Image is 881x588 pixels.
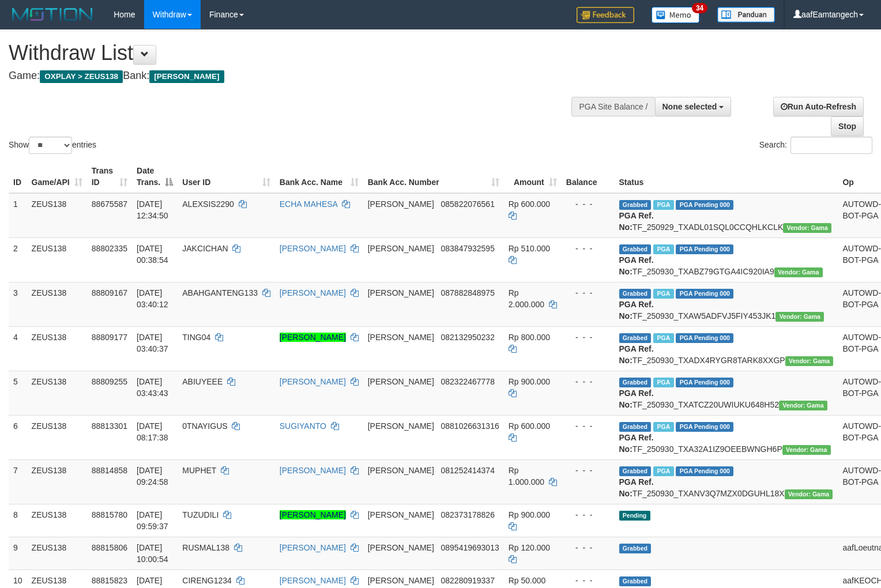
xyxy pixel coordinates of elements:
[676,289,733,299] span: PGA Pending
[9,70,576,82] h4: Game: Bank:
[9,137,96,154] label: Show entries
[182,288,258,297] span: ABAHGANTENG133
[9,504,27,537] td: 8
[619,389,654,409] b: PGA Ref. No:
[441,244,495,253] span: Copy 083847932595 to clipboard
[27,415,87,459] td: ZEUS138
[619,466,652,476] span: Grabbed
[27,459,87,504] td: ZEUS138
[441,510,495,519] span: Copy 082373178826 to clipboard
[615,282,838,326] td: TF_250930_TXAW5ADFVJ5FIY453JK1
[619,576,652,586] span: Grabbed
[509,199,550,209] span: Rp 600.000
[441,543,499,552] span: Copy 0895419693013 to clipboard
[92,333,127,342] span: 88809177
[619,511,650,521] span: Pending
[92,466,127,475] span: 88814858
[280,333,346,342] a: [PERSON_NAME]
[441,377,495,386] span: Copy 082322467778 to clipboard
[619,378,652,387] span: Grabbed
[441,466,495,475] span: Copy 081252414374 to clipboard
[137,466,168,487] span: [DATE] 09:24:58
[566,198,610,210] div: - - -
[653,422,673,432] span: Marked by aafsreyleap
[441,333,495,342] span: Copy 082132950232 to clipboard
[619,344,654,365] b: PGA Ref. No:
[692,3,707,13] span: 34
[92,199,127,209] span: 88675587
[779,401,827,410] span: Vendor URL: https://trx31.1velocity.biz
[27,238,87,282] td: ZEUS138
[132,160,178,193] th: Date Trans.: activate to sort column descending
[137,377,168,398] span: [DATE] 03:43:43
[615,193,838,238] td: TF_250929_TXADL01SQL0CCQHLKCLK
[9,371,27,415] td: 5
[92,421,127,431] span: 88813301
[566,509,610,521] div: - - -
[566,575,610,586] div: - - -
[509,543,550,552] span: Rp 120.000
[615,459,838,504] td: TF_250930_TXANV3Q7MZX0DGUHL18X
[92,576,127,585] span: 88815823
[27,537,87,570] td: ZEUS138
[619,422,652,432] span: Grabbed
[137,421,168,442] span: [DATE] 08:17:38
[27,282,87,326] td: ZEUS138
[182,510,219,519] span: TUZUDILI
[178,160,275,193] th: User ID: activate to sort column ascending
[566,287,610,299] div: - - -
[280,466,346,475] a: [PERSON_NAME]
[92,510,127,519] span: 88815780
[619,544,652,553] span: Grabbed
[29,137,72,154] select: Showentries
[368,199,434,209] span: [PERSON_NAME]
[619,244,652,254] span: Grabbed
[137,510,168,531] span: [DATE] 09:59:37
[9,6,96,23] img: MOTION_logo.png
[831,116,864,136] a: Stop
[182,543,229,552] span: RUSMAL138
[619,477,654,498] b: PGA Ref. No:
[280,543,346,552] a: [PERSON_NAME]
[368,288,434,297] span: [PERSON_NAME]
[653,200,673,210] span: Marked by aafpengsreynich
[137,543,168,564] span: [DATE] 10:00:54
[615,238,838,282] td: TF_250930_TXABZ79GTGA4IC920IA9
[27,193,87,238] td: ZEUS138
[441,421,499,431] span: Copy 0881026631316 to clipboard
[27,504,87,537] td: ZEUS138
[785,356,834,366] span: Vendor URL: https://trx31.1velocity.biz
[9,415,27,459] td: 6
[577,7,634,23] img: Feedback.jpg
[27,371,87,415] td: ZEUS138
[504,160,562,193] th: Amount: activate to sort column ascending
[9,42,576,65] h1: Withdraw List
[368,466,434,475] span: [PERSON_NAME]
[676,466,733,476] span: PGA Pending
[615,371,838,415] td: TF_250930_TXATCZ20UWIUKU648H52
[676,244,733,254] span: PGA Pending
[676,422,733,432] span: PGA Pending
[87,160,132,193] th: Trans ID: activate to sort column ascending
[280,421,326,431] a: SUGIYANTO
[615,415,838,459] td: TF_250930_TXA32A1IZ9OEEBWNGH6P
[9,326,27,371] td: 4
[441,199,495,209] span: Copy 085822076561 to clipboard
[566,243,610,254] div: - - -
[653,378,673,387] span: Marked by aaftanly
[368,510,434,519] span: [PERSON_NAME]
[509,333,550,342] span: Rp 800.000
[280,510,346,519] a: [PERSON_NAME]
[509,244,550,253] span: Rp 510.000
[509,576,546,585] span: Rp 50.000
[562,160,615,193] th: Balance
[774,267,823,277] span: Vendor URL: https://trx31.1velocity.biz
[280,377,346,386] a: [PERSON_NAME]
[773,97,864,116] a: Run Auto-Refresh
[275,160,363,193] th: Bank Acc. Name: activate to sort column ascending
[280,244,346,253] a: [PERSON_NAME]
[280,576,346,585] a: [PERSON_NAME]
[676,333,733,343] span: PGA Pending
[619,333,652,343] span: Grabbed
[759,137,872,154] label: Search:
